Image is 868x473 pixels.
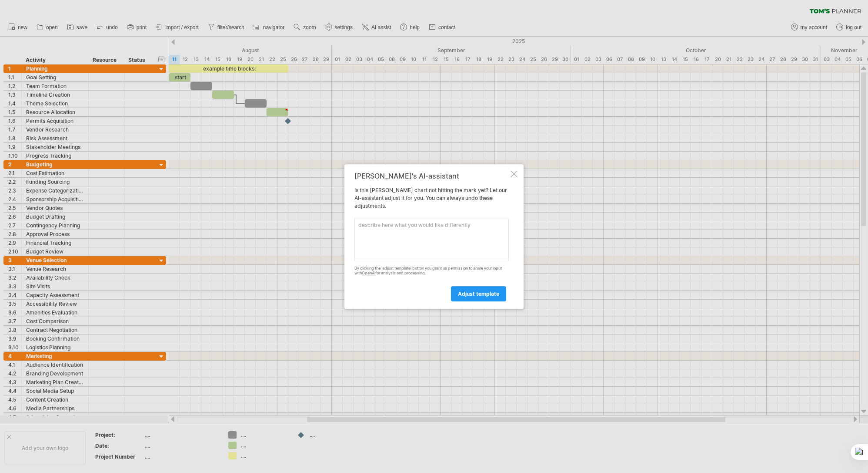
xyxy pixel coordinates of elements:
[451,286,506,301] a: adjust template
[354,266,509,276] div: By clicking the 'adjust template' button you grant us permission to share your input with for ana...
[362,270,375,275] a: OpenAI
[354,172,509,301] div: Is this [PERSON_NAME] chart not hitting the mark yet? Let our AI-assistant adjust it for you. You...
[458,291,499,297] span: adjust template
[354,172,509,180] div: [PERSON_NAME]'s AI-assistant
